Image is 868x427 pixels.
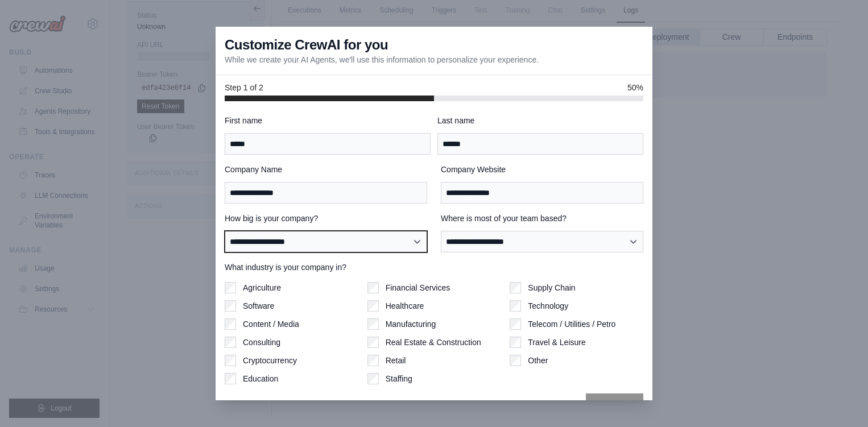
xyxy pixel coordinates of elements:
button: Next [586,393,643,418]
label: Company Name [225,164,427,175]
label: Software [243,300,274,312]
label: Where is most of your team based? [441,213,643,224]
label: Travel & Leisure [528,337,585,348]
h3: Customize CrewAI for you [225,36,388,54]
label: Other [528,355,548,366]
label: Staffing [386,373,412,384]
span: Step 1 of 2 [225,82,263,93]
label: First name [225,115,431,126]
label: Manufacturing [386,318,436,330]
label: Agriculture [243,282,281,293]
label: Cryptocurrency [243,355,297,366]
label: Telecom / Utilities / Petro [528,318,615,330]
label: Company Website [441,164,643,175]
label: Supply Chain [528,282,575,293]
span: 50% [627,82,643,93]
label: Healthcare [386,300,424,312]
label: Content / Media [243,318,299,330]
label: Education [243,373,278,384]
label: Technology [528,300,568,312]
label: Retail [386,355,406,366]
iframe: Chat Widget [811,372,868,427]
label: What industry is your company in? [225,262,643,273]
label: Consulting [243,337,280,348]
label: How big is your company? [225,213,427,224]
label: Financial Services [386,282,450,293]
label: Real Estate & Construction [386,337,481,348]
p: While we create your AI Agents, we'll use this information to personalize your experience. [225,54,539,65]
label: Last name [437,115,643,126]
